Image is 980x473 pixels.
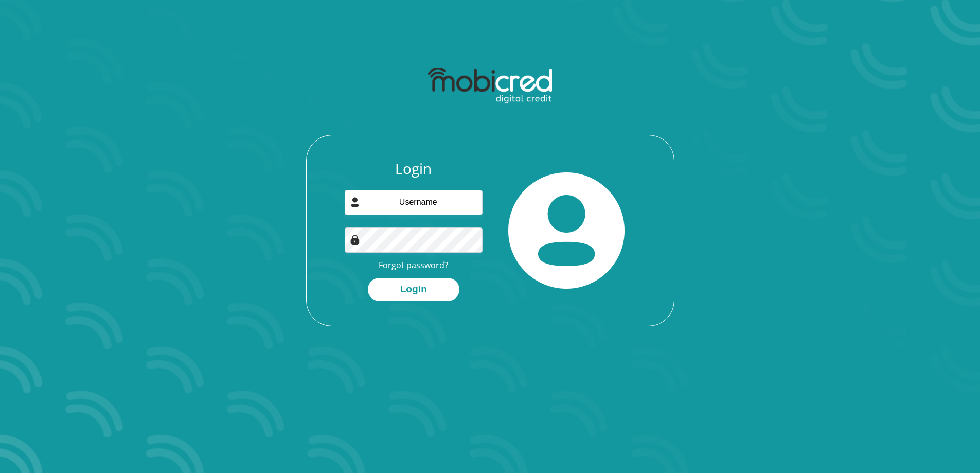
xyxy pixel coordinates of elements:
[428,68,552,104] img: mobicred logo
[345,190,483,215] input: Username
[345,160,483,178] h3: Login
[368,278,459,301] button: Login
[350,235,360,245] img: Image
[350,197,360,207] img: user-icon image
[379,259,448,271] a: Forgot password?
